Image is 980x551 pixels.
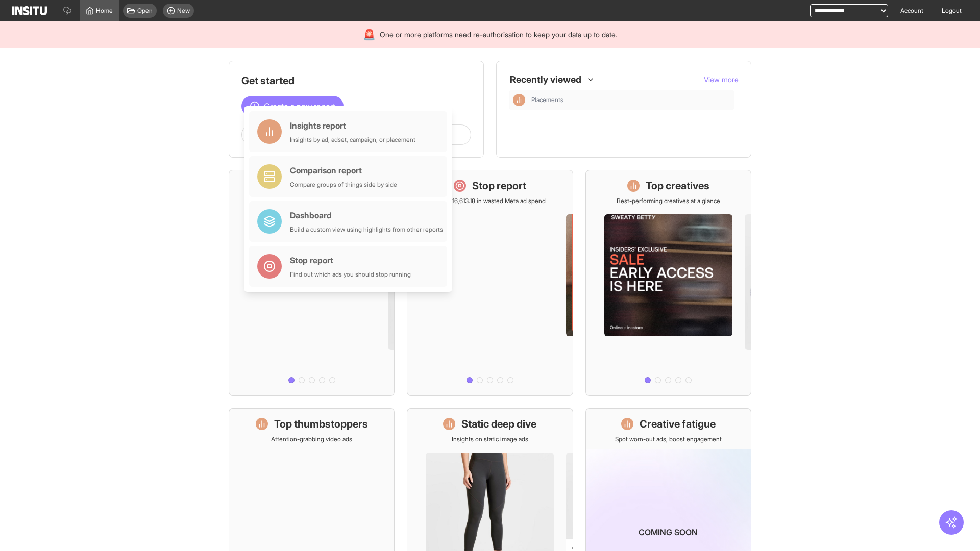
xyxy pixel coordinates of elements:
[290,226,443,234] div: Build a custom view using highlights from other reports
[452,435,528,443] p: Insights on static image ads
[12,6,47,15] img: Logo
[531,96,730,104] span: Placements
[290,270,411,279] div: Find out which ads you should stop running
[271,435,352,443] p: Attention-grabbing video ads
[290,164,397,177] div: Comparison report
[241,73,471,88] h1: Get started
[461,417,536,431] h1: Static deep dive
[617,197,720,205] p: Best-performing creatives at a glance
[177,7,190,15] span: New
[290,181,397,189] div: Compare groups of things side by side
[380,30,617,40] span: One or more platforms need re-authorisation to keep your data up to date.
[704,75,739,84] span: View more
[363,28,376,42] div: 🚨
[290,136,415,144] div: Insights by ad, adset, campaign, or placement
[531,96,563,104] span: Placements
[264,100,335,112] span: Create a new report
[407,170,573,396] a: Stop reportSave £16,613.18 in wasted Meta ad spend
[96,7,113,15] span: Home
[434,197,546,205] p: Save £16,613.18 in wasted Meta ad spend
[585,170,751,396] a: Top creativesBest-performing creatives at a glance
[137,7,153,15] span: Open
[229,170,395,396] a: What's live nowSee all active ads instantly
[290,119,415,132] div: Insights report
[274,417,368,431] h1: Top thumbstoppers
[290,209,443,221] div: Dashboard
[290,254,411,266] div: Stop report
[472,179,526,193] h1: Stop report
[513,94,525,106] div: Insights
[241,96,344,116] button: Create a new report
[646,179,709,193] h1: Top creatives
[704,74,739,85] button: View more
